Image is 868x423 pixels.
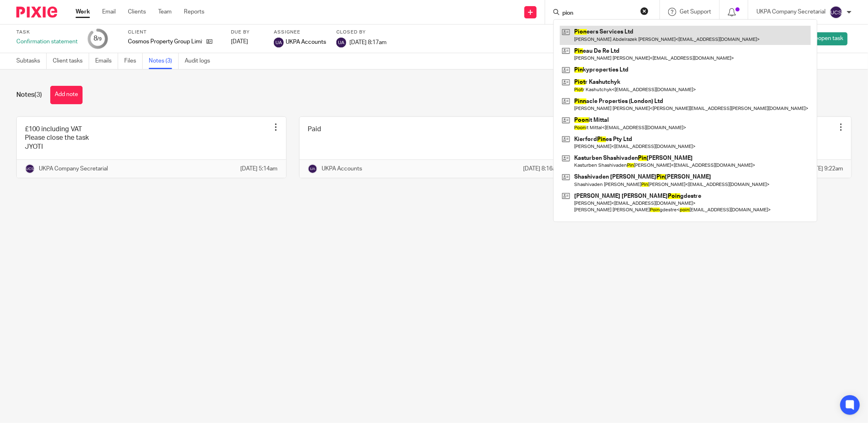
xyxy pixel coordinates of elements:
[128,29,221,36] label: Client
[94,34,102,43] div: 8
[102,8,116,16] a: Email
[640,7,649,15] button: Clear
[274,38,284,47] img: svg%3E
[349,39,387,45] span: [DATE] 8:17am
[185,53,216,69] a: Audit logs
[158,8,172,16] a: Team
[274,29,326,36] label: Assignee
[286,38,326,46] span: UKPA Accounts
[322,165,362,173] p: UKPA Accounts
[128,38,202,46] p: Cosmos Property Group Limited
[16,29,78,36] label: Task
[231,29,264,36] label: Due by
[149,53,179,69] a: Notes (3)
[562,10,635,17] input: Search
[53,53,89,69] a: Client tasks
[799,32,848,45] a: Reopen task
[184,8,204,16] a: Reports
[680,9,711,15] span: Get Support
[39,165,108,173] p: UKPA Company Secretarial
[16,38,78,46] div: Confirmation statement
[336,29,387,36] label: Closed by
[16,7,57,18] img: Pixie
[16,91,42,99] h1: Notes
[50,86,83,104] button: Add note
[25,164,35,174] img: svg%3E
[756,8,825,16] p: UKPA Company Secretarial
[34,92,42,98] span: (3)
[124,53,143,69] a: Files
[97,37,102,41] small: /9
[830,6,843,19] img: svg%3E
[16,53,47,69] a: Subtasks
[811,34,843,43] span: Reopen task
[806,165,843,173] p: [DATE] 9:22am
[308,164,318,174] img: svg%3E
[128,8,146,16] a: Clients
[231,38,264,46] div: [DATE]
[523,165,560,173] p: [DATE] 8:16am
[76,8,90,16] a: Work
[336,38,346,47] img: svg%3E
[241,165,278,173] p: [DATE] 5:14am
[95,53,118,69] a: Emails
